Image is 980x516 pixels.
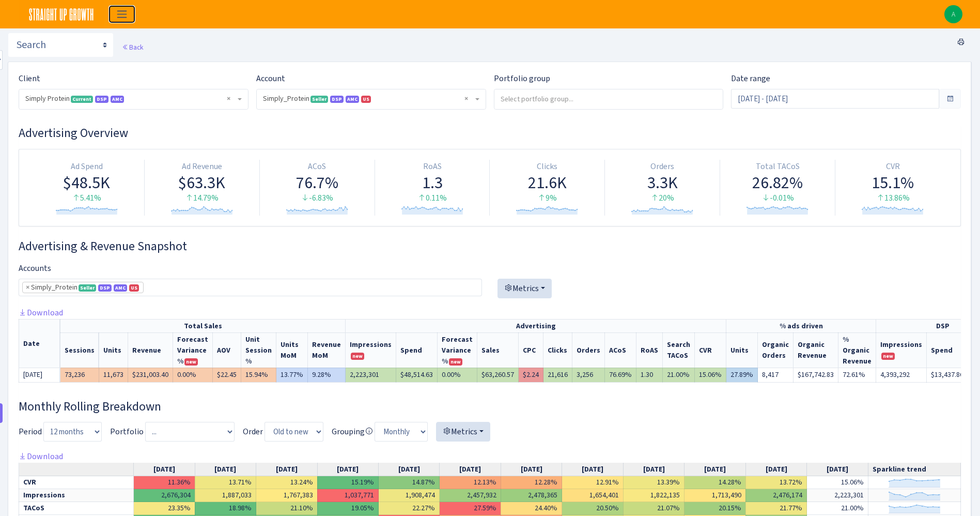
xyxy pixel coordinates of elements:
div: $48.5K [34,173,140,192]
span: DSP [98,284,112,292]
span: Remove all items [464,94,468,104]
th: Sparkline trend [868,463,960,476]
th: Spend Forecast Variance % [438,332,477,368]
td: 2,476,174 [745,489,806,502]
td: 14.28% [685,476,745,489]
th: CPC [519,332,543,368]
th: [DATE] [256,463,317,476]
th: [DATE] [623,463,684,476]
td: 21.77% [745,502,806,515]
a: A [944,5,962,23]
label: Order [243,426,263,438]
td: 3,256 [572,368,605,382]
td: 76.69% [605,368,636,382]
div: RoAS [379,161,486,173]
div: 76.7% [264,173,370,192]
span: new [881,353,895,360]
td: 21.07% [623,502,684,515]
td: 23.35% [134,502,195,515]
th: [DATE] [685,463,745,476]
th: Impressions [876,332,927,368]
td: [DATE] [19,368,60,382]
td: 0.00% [438,368,477,382]
td: CVR [19,476,134,489]
th: Spend [396,332,438,368]
td: 21.00% [807,502,868,515]
th: Revenue [128,332,173,368]
div: 5.41% [34,192,140,204]
div: -0.01% [724,192,831,204]
button: Metrics [497,279,552,298]
td: 1,767,383 [256,489,317,502]
td: 13.39% [623,476,684,489]
td: 13.71% [195,476,256,489]
td: 13.77% [276,368,308,382]
td: 15.19% [317,476,378,489]
td: 1,654,401 [562,489,623,502]
th: [DATE] [807,463,868,476]
td: 13.24% [256,476,317,489]
th: Revenue Forecast Variance % [173,332,213,368]
span: new [449,358,462,366]
label: Period [19,426,42,438]
td: $2.24 [519,368,543,382]
td: 2,676,304 [134,489,195,502]
td: 27.59% [440,502,501,515]
span: Seller [79,284,96,292]
th: Advertising [346,319,726,332]
td: 1,887,033 [195,489,256,502]
span: AMC [346,96,359,103]
td: $22.45 [213,368,241,382]
div: 26.82% [724,173,831,192]
td: 1,822,135 [623,489,684,502]
th: Date [19,319,60,368]
td: 15.06% [695,368,726,382]
td: $13,437.86 [927,368,968,382]
div: 21.6K [494,173,600,192]
a: Back [122,42,143,52]
span: Simply_Protein <span class="badge badge-success">Seller</span><span class="badge badge-primary">D... [257,89,486,109]
td: 18.98% [195,502,256,515]
td: 27.89% [726,368,758,382]
span: Simply Protein <span class="badge badge-success">Current</span><span class="badge badge-primary">... [19,89,248,109]
div: $63.3K [149,173,255,192]
td: 12.91% [562,476,623,489]
h3: Widget #38 [19,399,961,414]
span: US [129,284,139,292]
span: DSP [95,96,108,103]
td: 14.87% [379,476,440,489]
img: Adriana Lara [944,5,962,23]
td: 20.15% [685,502,745,515]
td: 2,478,365 [501,489,562,502]
th: Unit Session % [241,332,276,368]
td: 11,673 [99,368,128,382]
div: 9% [494,192,600,204]
td: 2,223,301 [346,368,396,382]
th: Clicks [543,332,572,368]
td: $63,260.57 [477,368,519,382]
div: CVR [839,161,946,173]
th: Units [726,332,758,368]
th: AOV [213,332,241,368]
td: 12.13% [440,476,501,489]
div: 13.86% [839,192,946,204]
label: Account [256,72,285,85]
td: 72.61% [838,368,876,382]
th: Revenue MoM [308,332,346,368]
td: 12.28% [501,476,562,489]
div: Ad Spend [34,161,140,173]
div: 3.3K [609,173,715,192]
span: new [184,358,198,366]
th: RoAS [636,332,663,368]
td: 1,037,771 [317,489,378,502]
th: [DATE] [379,463,440,476]
div: Orders [609,161,715,173]
th: ACoS [605,332,636,368]
li: Simply_Protein <span class="badge badge-success">Seller</span><span class="badge badge-primary">D... [22,282,144,293]
td: 15.06% [807,476,868,489]
th: [DATE] [317,463,378,476]
div: 15.1% [839,173,946,192]
div: 20% [609,192,715,204]
th: [DATE] [134,463,195,476]
span: Simply_Protein <span class="badge badge-success">Seller</span><span class="badge badge-primary">D... [263,94,473,104]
